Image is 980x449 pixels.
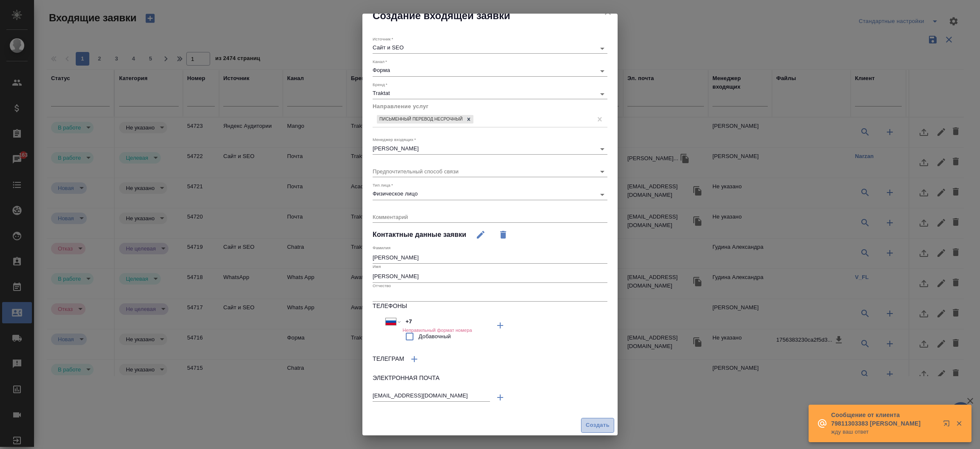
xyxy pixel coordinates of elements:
label: Тип лица [373,183,393,187]
div: Письменный перевод несрочный [377,115,464,124]
h6: Электронная почта [373,374,607,383]
div: Физическое лицо [373,190,607,197]
span: Добавочный [419,332,451,341]
p: жду ваш ответ [831,428,937,436]
span: Направление услуг [373,103,429,109]
button: Удалить [493,224,513,245]
label: Менеджер входящих [373,138,416,142]
span: Создать [586,420,610,430]
label: Источник [373,37,393,41]
button: Добавить [490,315,510,336]
button: Добавить [404,349,424,369]
label: Канал [373,60,387,64]
h6: Неправильный формат номера [402,328,472,333]
button: Редактировать [470,224,491,245]
button: Открыть в новой вкладке [938,415,958,435]
h4: Контактные данные заявки [373,230,466,240]
h6: Телеграм [373,354,404,364]
h2: Создание входящей заявки [373,9,607,23]
button: Закрыть [950,420,968,427]
label: Фамилия [373,245,390,250]
div: Форма [373,67,607,73]
div: Traktat [373,90,607,96]
h6: Телефоны [373,302,607,311]
input: ✎ Введи что-нибудь [402,315,477,328]
button: Создать [581,418,614,433]
p: Сообщение от клиента 79811303383 [PERSON_NAME] [831,411,937,428]
label: Бренд [373,82,387,86]
div: Сайт и SEO [373,44,607,51]
button: Добавить [490,387,510,408]
button: Open [596,143,608,155]
label: Имя [373,265,381,269]
label: Отчество [373,283,391,288]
